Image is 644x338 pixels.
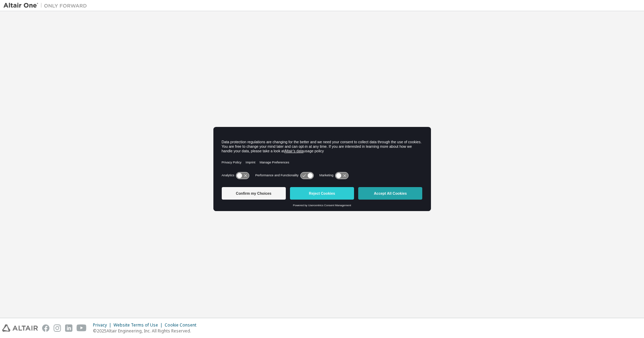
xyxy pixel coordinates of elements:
img: facebook.svg [42,324,49,332]
img: youtube.svg [77,324,87,332]
img: linkedin.svg [65,324,72,332]
img: Altair One [3,2,91,9]
img: instagram.svg [54,324,61,332]
div: Website Terms of Use [113,322,165,328]
div: Privacy [93,322,113,328]
p: © 2025 Altair Engineering, Inc. All Rights Reserved. [93,328,201,334]
img: altair_logo.svg [2,324,38,332]
div: Cookie Consent [165,322,201,328]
